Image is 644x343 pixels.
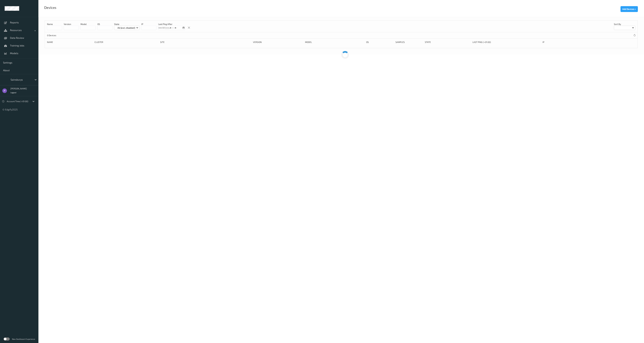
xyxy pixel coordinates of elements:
p: State [114,23,140,26]
div: State [425,41,470,44]
div: version [253,41,303,44]
p: All (excl. disabled) [116,26,136,29]
p: Last Ping After [158,23,185,26]
div: Devices [44,6,56,9]
div: Cluster [94,41,158,44]
div: ip [542,41,597,44]
p: Name [47,23,62,26]
div: Model [305,41,364,44]
p: IP [141,23,156,26]
div: Site [160,41,251,44]
p: 0 Devices [47,34,70,37]
p: version [64,23,79,26]
p: Sort by [614,23,635,26]
p: OS [97,23,112,26]
p: model [80,23,96,26]
div: Name [47,41,92,44]
button: Add Devices + [621,6,638,12]
div: Samples [395,41,423,44]
div: Last Ping (+01:00) [472,41,540,44]
div: OS [366,41,393,44]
